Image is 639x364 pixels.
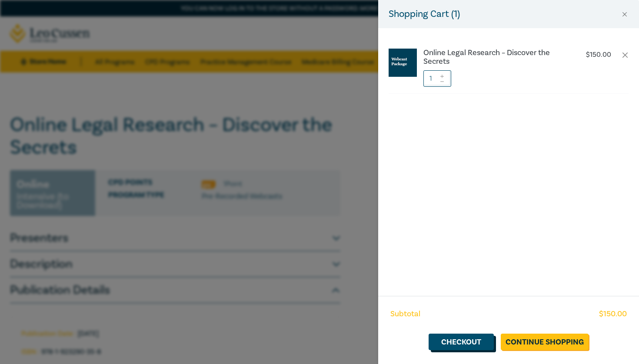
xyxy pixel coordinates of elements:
span: Subtotal [390,308,420,320]
img: Webcast%20Package.jpg [389,49,417,77]
h5: Shopping Cart ( 1 ) [389,7,460,21]
a: Checkout [429,334,494,350]
a: Continue Shopping [501,334,589,350]
p: $ 150.00 [586,51,611,59]
span: $ 150.00 [599,308,627,320]
button: Close [621,10,629,18]
input: 1 [423,70,451,87]
a: Online Legal Research – Discover the Secrets [423,49,568,66]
